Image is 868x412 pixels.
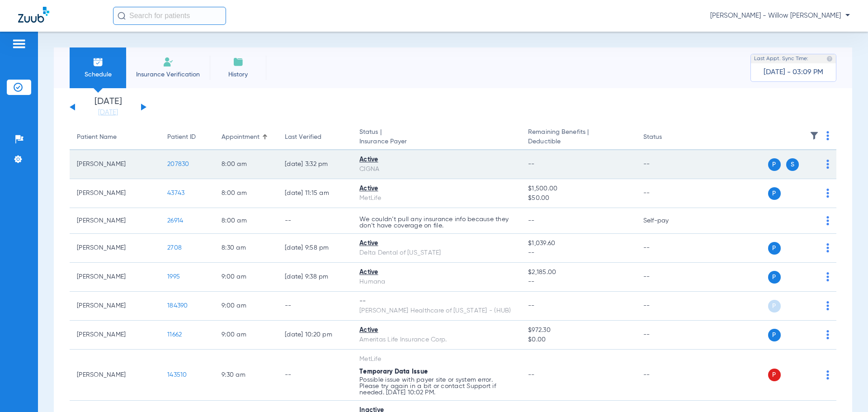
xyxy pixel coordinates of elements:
[167,218,183,224] span: 26914
[278,208,352,234] td: --
[70,263,160,292] td: [PERSON_NAME]
[70,179,160,208] td: [PERSON_NAME]
[636,150,697,179] td: --
[278,150,352,179] td: [DATE] 3:32 PM
[710,11,850,20] span: [PERSON_NAME] - Willow [PERSON_NAME]
[359,248,514,258] div: Delta Dental of [US_STATE]
[70,292,160,321] td: [PERSON_NAME]
[528,218,535,224] span: --
[528,137,628,147] span: Deductible
[167,331,182,338] span: 11662
[528,268,628,277] span: $2,185.00
[285,133,345,142] div: Last Verified
[528,326,628,335] span: $972.30
[826,216,829,225] img: group-dot-blue.svg
[359,326,514,335] div: Active
[826,131,829,140] img: group-dot-blue.svg
[118,12,126,20] img: Search Icon
[278,234,352,263] td: [DATE] 9:58 PM
[768,187,781,200] span: P
[359,335,514,345] div: Ameritas Life Insurance Corp.
[528,194,628,203] span: $50.00
[764,68,823,77] span: [DATE] - 03:09 PM
[359,165,514,174] div: CIGNA
[285,133,321,142] div: Last Verified
[826,189,829,198] img: group-dot-blue.svg
[113,7,226,25] input: Search for patients
[278,321,352,350] td: [DATE] 10:20 PM
[528,184,628,194] span: $1,500.00
[77,133,117,142] div: Patient Name
[636,234,697,263] td: --
[359,355,514,364] div: MetLife
[359,369,428,375] span: Temporary Data Issue
[278,179,352,208] td: [DATE] 11:15 AM
[768,242,781,255] span: P
[133,70,203,79] span: Insurance Verification
[359,297,514,306] div: --
[359,194,514,203] div: MetLife
[826,56,833,62] img: last sync help info
[768,158,781,171] span: P
[222,133,270,142] div: Appointment
[163,57,174,67] img: Manual Insurance Verification
[81,97,135,117] li: [DATE]
[214,292,278,321] td: 9:00 AM
[214,150,278,179] td: 8:00 AM
[217,70,259,79] span: History
[636,179,697,208] td: --
[754,54,808,63] span: Last Appt. Sync Time:
[826,272,829,281] img: group-dot-blue.svg
[222,133,259,142] div: Appointment
[359,155,514,165] div: Active
[826,330,829,339] img: group-dot-blue.svg
[359,137,514,147] span: Insurance Payer
[93,57,104,67] img: Schedule
[214,263,278,292] td: 9:00 AM
[359,184,514,194] div: Active
[70,350,160,401] td: [PERSON_NAME]
[359,277,514,287] div: Humana
[636,292,697,321] td: --
[521,125,636,150] th: Remaining Benefits |
[528,161,535,167] span: --
[167,133,207,142] div: Patient ID
[768,369,781,381] span: P
[528,372,535,378] span: --
[233,57,244,67] img: History
[826,243,829,252] img: group-dot-blue.svg
[167,372,187,378] span: 143510
[167,274,180,280] span: 1995
[636,125,697,150] th: Status
[214,179,278,208] td: 8:00 AM
[278,292,352,321] td: --
[70,208,160,234] td: [PERSON_NAME]
[826,301,829,310] img: group-dot-blue.svg
[167,190,184,196] span: 43743
[214,350,278,401] td: 9:30 AM
[77,133,153,142] div: Patient Name
[12,38,26,49] img: hamburger-icon
[528,248,628,258] span: --
[70,234,160,263] td: [PERSON_NAME]
[768,271,781,284] span: P
[359,268,514,277] div: Active
[528,277,628,287] span: --
[528,303,535,309] span: --
[528,239,628,248] span: $1,039.60
[823,369,868,412] iframe: Chat Widget
[352,125,521,150] th: Status |
[359,306,514,316] div: [PERSON_NAME] Healthcare of [US_STATE] - (HUB)
[768,300,781,313] span: P
[528,335,628,345] span: $0.00
[81,108,135,117] a: [DATE]
[278,263,352,292] td: [DATE] 9:38 PM
[359,216,514,229] p: We couldn’t pull any insurance info because they don’t have coverage on file.
[359,239,514,248] div: Active
[826,160,829,169] img: group-dot-blue.svg
[636,350,697,401] td: --
[786,158,799,171] span: S
[70,321,160,350] td: [PERSON_NAME]
[278,350,352,401] td: --
[636,321,697,350] td: --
